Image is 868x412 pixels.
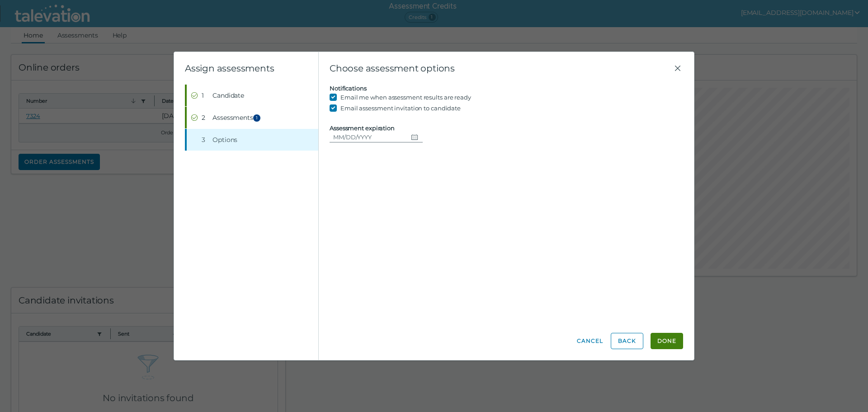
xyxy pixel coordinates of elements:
div: 2 [202,113,209,122]
label: Email assessment invitation to candidate [340,103,461,114]
cds-icon: Completed [191,114,198,121]
label: Assessment expiration [330,124,395,132]
div: 3 [202,135,209,144]
span: Candidate [212,91,244,100]
clr-wizard-title: Assign assessments [185,63,274,74]
span: Options [212,135,237,144]
button: Close [672,63,683,74]
button: Completed [187,85,318,106]
button: Completed [187,107,318,128]
button: Choose date [407,132,423,142]
nav: Wizard steps [185,85,318,151]
button: Back [611,333,643,349]
cds-icon: Completed [191,92,198,99]
label: Email me when assessment results are ready [340,92,471,103]
input: MM/DD/YYYY [330,132,407,142]
button: Cancel [576,333,604,349]
button: 3Options [187,129,318,151]
span: Assessments [212,113,263,122]
label: Notifications [330,85,367,92]
span: Choose assessment options [330,63,672,74]
span: 1 [253,114,260,122]
button: Done [651,333,683,349]
div: 1 [202,91,209,100]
